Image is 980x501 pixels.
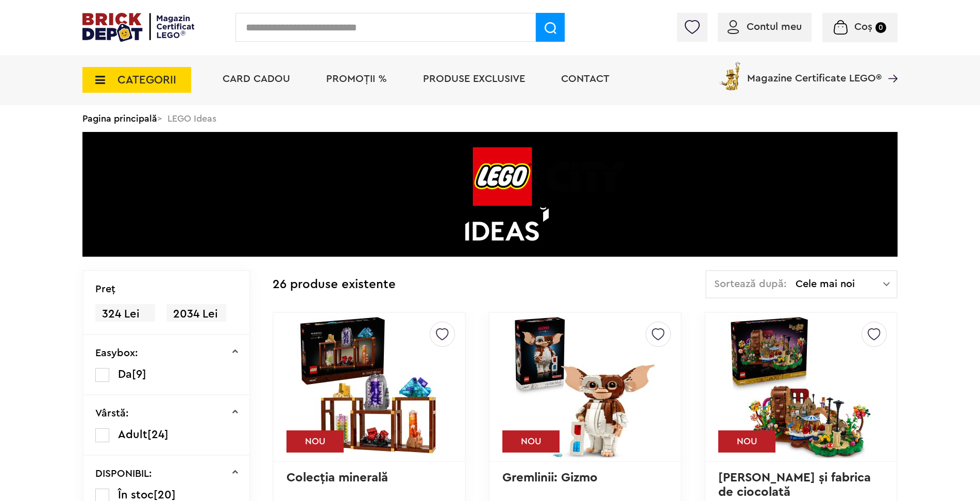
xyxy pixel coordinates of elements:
a: Magazine Certificate LEGO® [882,60,898,70]
p: Easybox: [95,348,138,358]
span: Adult [118,429,147,440]
a: [PERSON_NAME] şi fabrica de ciocolată [718,472,874,498]
div: NOU [718,430,775,453]
p: DISPONIBIL: [95,469,152,479]
div: NOU [502,430,560,453]
a: Pagina principală [82,114,157,123]
span: Magazine Certificate LEGO® [747,60,882,83]
div: 26 produse existente [273,270,396,299]
p: Preţ [95,284,115,294]
span: 324 Lei [95,304,155,324]
a: Contact [561,74,610,84]
a: Contul meu [728,22,802,32]
img: Willy Wonka şi fabrica de ciocolată [729,315,873,459]
span: Cele mai noi [796,279,883,289]
img: LEGO Ideas [82,132,898,257]
span: 2034 Lei [166,304,226,324]
small: 0 [875,22,886,33]
span: Da [118,369,132,380]
img: Gremlinii: Gizmo [513,315,657,459]
span: În stoc [118,489,154,500]
span: [20] [154,489,176,500]
img: Colecţia minerală [297,315,442,459]
span: Coș [854,22,872,32]
span: Contul meu [747,22,802,32]
span: [9] [132,369,146,380]
span: Sortează după: [714,279,787,289]
span: [24] [147,429,168,440]
a: PROMOȚII % [326,74,387,84]
p: Vârstă: [95,408,129,419]
a: Colecţia minerală [286,472,388,484]
a: Gremlinii: Gizmo [502,472,598,484]
span: CATEGORII [117,74,176,86]
div: NOU [286,430,344,453]
div: > LEGO Ideas [82,105,898,132]
a: Produse exclusive [423,74,525,84]
a: Card Cadou [223,74,290,84]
